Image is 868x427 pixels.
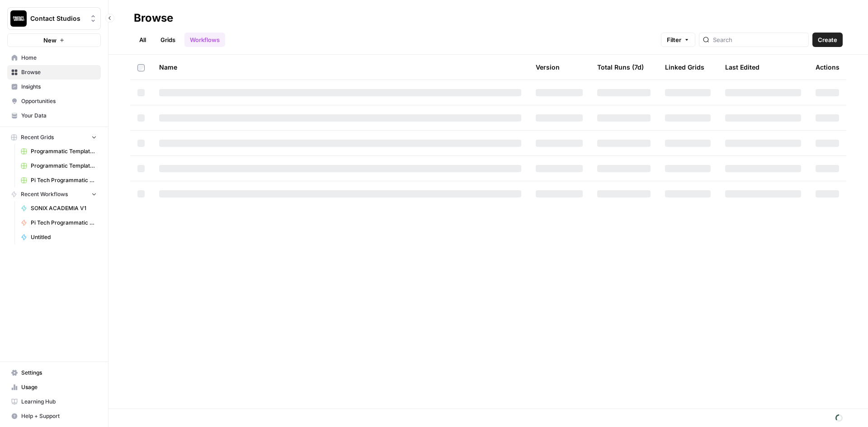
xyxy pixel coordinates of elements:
button: Recent Workflows [7,188,101,201]
a: Pi Tech Programmatic Service pages [17,216,101,230]
img: Contact Studios Logo [10,10,27,27]
div: Browse [134,11,173,25]
span: Filter [667,35,681,44]
button: Filter [661,33,695,47]
a: SONIX ACADEMIA V1 [17,201,101,216]
span: Recent Workflows [21,190,68,198]
a: Home [7,51,101,65]
a: Usage [7,380,101,394]
span: Pi Tech Programmatic Service pages Grid [31,176,97,184]
a: Settings [7,366,101,380]
button: Workspace: Contact Studios [7,7,101,30]
div: Total Runs (7d) [597,55,644,80]
span: Help + Support [21,412,97,420]
a: Pi Tech Programmatic Service pages Grid [17,173,101,188]
div: Actions [816,55,840,80]
span: Create [818,35,837,44]
a: Programmatic Template [chatgpt prompts for] - AirOps [17,144,101,159]
button: New [7,33,101,47]
div: Linked Grids [665,55,704,80]
a: Learning Hub [7,394,101,409]
span: Browse [21,68,97,76]
span: Insights [21,83,97,91]
span: Recent Grids [21,133,54,141]
span: Home [21,54,97,62]
span: Pi Tech Programmatic Service pages [31,219,97,227]
span: New [43,36,57,45]
button: Recent Grids [7,131,101,144]
span: Programmatic Template [chatgpt prompts for] - AirOps [31,147,97,155]
span: Settings [21,369,97,377]
span: Opportunities [21,97,97,105]
a: Programmatic Template [prompts_ai for] - AirOps - prompts_ai for.csv [17,159,101,173]
a: Your Data [7,108,101,123]
div: Last Edited [725,55,759,80]
span: Your Data [21,112,97,120]
a: Browse [7,65,101,80]
div: Name [159,55,521,80]
span: Contact Studios [30,14,85,23]
input: Search [713,35,805,44]
span: SONIX ACADEMIA V1 [31,204,97,212]
div: Version [536,55,560,80]
button: Help + Support [7,409,101,423]
a: Opportunities [7,94,101,108]
span: Programmatic Template [prompts_ai for] - AirOps - prompts_ai for.csv [31,162,97,170]
button: Create [812,33,843,47]
a: Grids [155,33,181,47]
span: Usage [21,383,97,391]
a: All [134,33,151,47]
a: Insights [7,80,101,94]
a: Workflows [184,33,225,47]
span: Untitled [31,233,97,241]
span: Learning Hub [21,398,97,406]
a: Untitled [17,230,101,244]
